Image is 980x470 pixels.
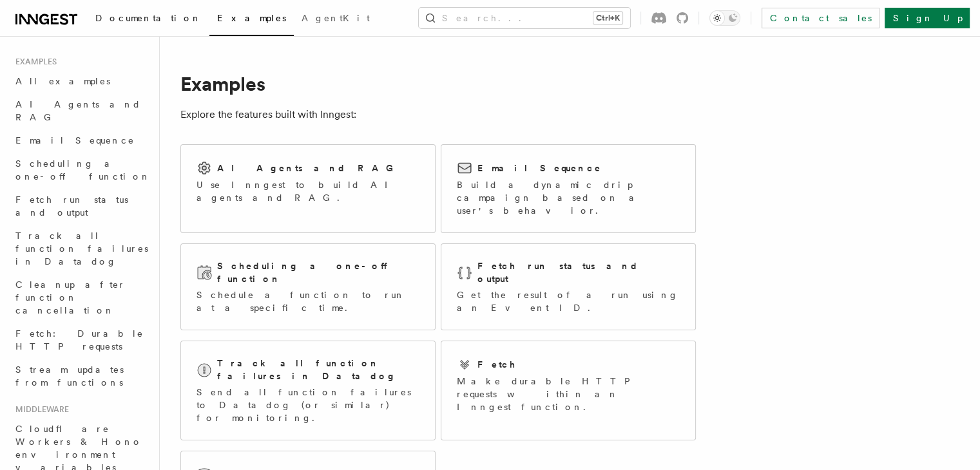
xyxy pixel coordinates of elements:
a: AgentKit [294,4,378,35]
a: Track all function failures in Datadog [10,224,151,273]
a: Fetch: Durable HTTP requests [10,322,151,358]
button: Search...Ctrl+K [419,8,630,28]
kbd: Ctrl+K [593,12,622,24]
a: Stream updates from functions [10,358,151,394]
h1: Examples [180,72,696,95]
a: Email Sequence [10,129,151,152]
h2: Scheduling a one-off function [217,259,419,285]
span: Examples [10,57,57,67]
p: Explore the features built with Inngest: [180,106,696,124]
p: Make durable HTTP requests within an Inngest function. [457,375,680,413]
span: Documentation [95,13,202,23]
h2: Fetch [477,358,517,371]
span: Fetch: Durable HTTP requests [15,328,144,352]
span: Middleware [10,404,69,415]
a: Email SequenceBuild a dynamic drip campaign based on a user's behavior. [441,144,696,233]
a: Fetch run status and output [10,188,151,224]
span: Scheduling a one-off function [15,158,151,182]
a: Scheduling a one-off functionSchedule a function to run at a specific time. [180,243,436,330]
p: Get the result of a run using an Event ID. [457,288,680,314]
a: Sign Up [885,8,970,28]
span: Email Sequence [15,135,135,146]
a: Scheduling a one-off function [10,152,151,188]
p: Send all function failures to Datadog (or similar) for monitoring. [197,386,419,424]
a: AI Agents and RAGUse Inngest to build AI agents and RAG. [180,144,436,233]
span: Fetch run status and output [15,194,128,218]
h2: Fetch run status and output [477,259,680,285]
span: All examples [15,76,110,86]
a: Documentation [88,4,209,35]
a: Examples [209,4,294,36]
a: AI Agents and RAG [10,93,151,129]
span: AI Agents and RAG [15,99,141,122]
a: Fetch run status and outputGet the result of a run using an Event ID. [441,243,696,330]
span: AgentKit [302,13,370,23]
a: Cleanup after function cancellation [10,273,151,322]
span: Examples [217,13,286,23]
p: Schedule a function to run at a specific time. [197,288,419,314]
a: Contact sales [762,8,879,28]
button: Toggle dark mode [709,10,740,26]
span: Cleanup after function cancellation [15,279,126,315]
h2: AI Agents and RAG [217,162,400,174]
a: Track all function failures in DatadogSend all function failures to Datadog (or similar) for moni... [180,341,436,440]
p: Use Inngest to build AI agents and RAG. [197,178,419,204]
h2: Email Sequence [477,162,602,174]
span: Track all function failures in Datadog [15,230,148,267]
p: Build a dynamic drip campaign based on a user's behavior. [457,178,680,217]
h2: Track all function failures in Datadog [217,357,419,382]
span: Stream updates from functions [15,364,124,388]
a: All examples [10,70,151,93]
a: FetchMake durable HTTP requests within an Inngest function. [441,341,696,440]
